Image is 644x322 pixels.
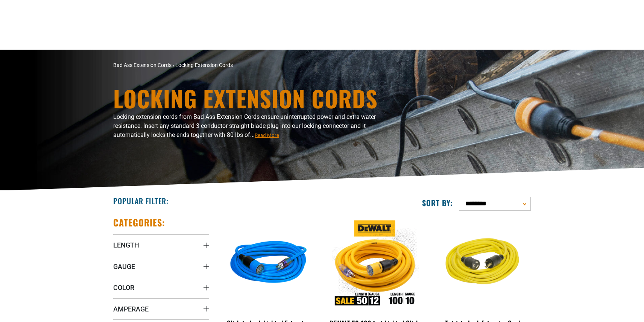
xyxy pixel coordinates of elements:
[173,62,174,68] span: ›
[255,132,279,138] span: Read More
[422,198,453,208] label: Sort by:
[221,220,316,307] img: blue
[113,196,169,206] h2: Popular Filter:
[113,87,388,109] h1: Locking Extension Cords
[113,217,165,228] h2: Categories:
[113,241,139,249] span: Length
[435,220,530,307] img: yellow
[113,256,209,277] summary: Gauge
[113,305,149,313] span: Amperage
[113,61,388,69] nav: breadcrumbs
[113,113,376,138] span: Locking extension cords from Bad Ass Extension Cords ensure uninterrupted power and extra water r...
[113,283,134,292] span: Color
[113,62,172,68] a: Bad Ass Extension Cords
[328,220,423,307] img: DEWALT 50-100 foot Lighted Click-to-Lock CGM Extension Cord 15A SJTW
[113,234,209,255] summary: Length
[113,262,135,271] span: Gauge
[175,62,233,68] span: Locking Extension Cords
[113,298,209,319] summary: Amperage
[113,277,209,298] summary: Color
